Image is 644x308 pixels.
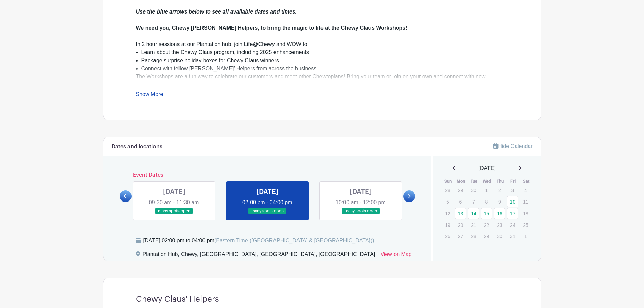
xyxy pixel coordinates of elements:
p: 6 [455,196,466,207]
th: Sun [442,178,455,185]
p: 1 [520,231,531,241]
a: 14 [468,208,479,219]
th: Mon [455,178,468,185]
p: 1 [481,185,492,195]
p: 21 [468,220,479,230]
th: Wed [481,178,494,185]
p: 19 [442,220,453,230]
div: The Workshops are a fun way to celebrate our customers and meet other Chewtopians! Bring your tea... [136,73,508,129]
th: Sat [520,178,533,185]
a: 16 [494,208,505,219]
a: 10 [507,196,518,207]
strong: We need you, Chewy [PERSON_NAME] Helpers, to bring the magic to life at the Chewy Claus Workshops! [136,25,407,31]
p: 28 [468,231,479,241]
p: 2 [494,185,505,195]
li: Connect with fellow [PERSON_NAME]’ Helpers from across the business [141,65,508,73]
th: Thu [494,178,507,185]
span: (Eastern Time ([GEOGRAPHIC_DATA] & [GEOGRAPHIC_DATA])) [214,238,374,243]
p: 22 [481,220,492,230]
h4: Chewy Claus' Helpers [136,294,219,304]
p: 23 [494,220,505,230]
p: 18 [520,208,531,219]
p: 5 [442,196,453,207]
span: [DATE] [479,164,496,172]
div: [DATE] 02:00 pm to 04:00 pm [143,237,374,245]
h6: Dates and locations [112,144,162,150]
p: 30 [468,185,479,195]
div: Plantation Hub, Chewy, [GEOGRAPHIC_DATA], [GEOGRAPHIC_DATA], [GEOGRAPHIC_DATA] [143,250,375,261]
p: 4 [520,185,531,195]
li: Package surprise holiday boxes for Chewy Claus winners [141,56,508,65]
h6: Event Dates [132,172,404,179]
p: 26 [442,231,453,241]
p: 29 [481,231,492,241]
p: 27 [455,231,466,241]
a: 15 [481,208,492,219]
p: 31 [507,231,518,241]
p: 29 [455,185,466,195]
p: 25 [520,220,531,230]
p: 12 [442,208,453,219]
a: Show More [136,91,163,100]
p: 8 [481,196,492,207]
a: Hide Calendar [493,143,532,149]
a: 17 [507,208,518,219]
th: Fri [507,178,520,185]
li: Learn about the Chewy Claus program, including 2025 enhancements [141,48,508,56]
p: 20 [455,220,466,230]
p: 28 [442,185,453,195]
p: 7 [468,196,479,207]
div: In 2 hour sessions at our Plantation hub, join Life@Chewy and WOW to: [136,40,508,48]
p: 3 [507,185,518,195]
p: 30 [494,231,505,241]
p: 24 [507,220,518,230]
p: 11 [520,196,531,207]
p: 9 [494,196,505,207]
a: 13 [455,208,466,219]
a: View on Map [380,250,411,261]
th: Tue [468,178,481,185]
